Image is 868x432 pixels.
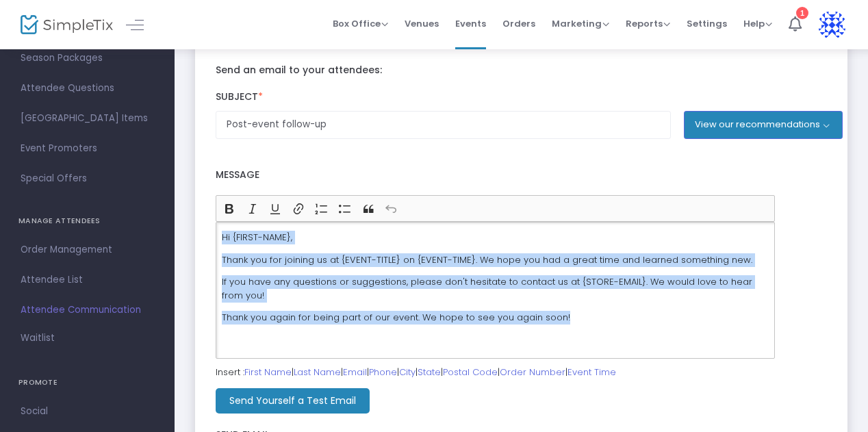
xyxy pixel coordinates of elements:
[369,366,397,379] a: Phone
[21,140,154,157] span: Event Promoters
[567,366,616,379] a: Event Time
[21,110,154,127] span: [GEOGRAPHIC_DATA] Items
[244,366,292,379] a: First Name
[18,369,156,396] h4: PROMOTE
[216,195,775,223] div: Editor toolbar
[216,162,775,190] label: Message
[21,331,55,345] span: Waitlist
[552,17,609,30] span: Marketing
[626,17,670,30] span: Reports
[343,366,367,379] a: Email
[684,111,843,138] button: View our recommendations
[333,17,388,30] span: Box Office
[687,6,727,41] span: Settings
[21,271,154,289] span: Attendee List
[222,231,769,244] p: Hi {FIRST-NAME},
[21,403,154,420] span: Social
[455,6,486,41] span: Events
[216,388,370,414] m-button: Send Yourself a Test Email
[216,111,671,139] input: Enter Subject
[222,311,769,325] p: Thank you again for being part of our event. We hope to see you again soon!
[222,275,769,302] p: If you have any questions or suggestions, please don't hesitate to contact us at {STORE-EMAIL}. W...
[294,366,341,379] a: Last Name
[502,6,535,41] span: Orders
[796,7,808,19] div: 1
[500,366,565,379] a: Order Number
[443,366,498,379] a: Postal Code
[21,79,154,97] span: Attendee Questions
[21,170,154,188] span: Special Offers
[209,84,834,112] label: Subject
[18,207,156,235] h4: MANAGE ATTENDEES
[405,6,439,41] span: Venues
[399,366,416,379] a: City
[21,49,154,67] span: Season Packages
[21,241,154,259] span: Order Management
[743,17,772,30] span: Help
[21,301,154,319] span: Attendee Communication
[216,222,775,359] div: Rich Text Editor, main
[418,366,441,379] a: State
[222,253,769,267] p: Thank you for joining us at {EVENT-TITLE} on {EVENT-TIME}. We hope you had a great time and learn...
[216,64,827,77] label: Send an email to your attendees:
